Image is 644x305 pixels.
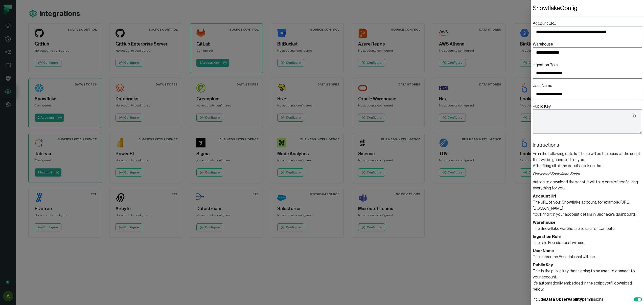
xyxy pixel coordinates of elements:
[533,248,642,254] header: User Name
[533,103,642,136] label: Public Key
[533,47,642,58] input: Warehouse
[545,297,582,301] b: Data Observability
[533,41,642,58] label: Warehouse
[533,89,642,99] input: User Name
[533,262,642,268] header: Public Key
[533,262,642,292] section: This is the public key that's going to be used to connect to your account. It's automatically emb...
[533,234,642,240] header: Ingestion Role
[533,62,642,79] label: Ingestion Role
[533,171,642,177] i: Download Snowflake Script
[533,220,642,226] header: Warehouse
[533,110,642,134] textarea: Public Key
[533,68,642,79] input: Ingestion Role
[533,220,642,232] section: The Snowflake warehouse to use for compute.
[533,20,642,37] label: Account URL
[533,234,642,246] section: The role Foundational will use.
[533,83,642,99] label: User Name
[533,296,603,302] span: Include permissions
[533,142,642,149] header: Instructions
[533,142,642,292] section: Fill in the following details. These will be the basis of the script that will be generated for y...
[533,248,642,260] section: The username Foundational will use.
[533,193,642,199] header: Account Url
[533,27,642,37] input: Account URL
[533,193,642,217] section: The URL of your Snowflake account, for example: [URL][DOMAIN_NAME] You'll find it in your account...
[630,112,638,120] button: Public Key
